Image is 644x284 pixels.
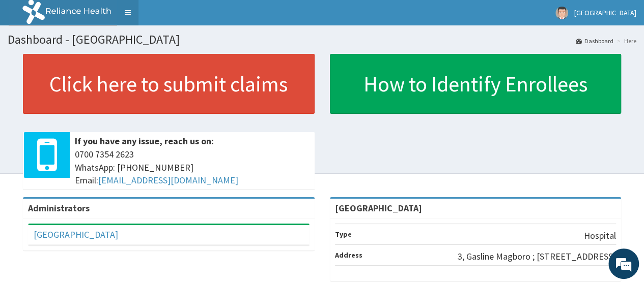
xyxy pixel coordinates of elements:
[555,7,568,19] img: User Image
[28,202,90,214] b: Administrators
[59,80,141,183] span: We're online!
[98,174,238,186] a: [EMAIL_ADDRESS][DOMAIN_NAME]
[330,54,622,114] a: How to Identify Enrollees
[5,182,194,217] textarea: Type your message and hit 'Enter'
[574,8,636,17] span: [GEOGRAPHIC_DATA]
[167,5,191,29] div: Minimize live chat window
[335,202,422,214] strong: [GEOGRAPHIC_DATA]
[19,51,41,76] img: d_794563401_company_1708531726252_794563401
[8,33,636,46] h1: Dashboard - [GEOGRAPHIC_DATA]
[584,229,616,242] p: Hospital
[576,37,613,45] a: Dashboard
[75,148,310,187] span: 0700 7354 2623 WhatsApp: [PHONE_NUMBER] Email:
[75,135,214,147] b: If you have any issue, reach us on:
[458,250,616,263] p: 3, Gasline Magboro ; [STREET_ADDRESS]
[34,229,118,240] a: [GEOGRAPHIC_DATA]
[335,230,352,239] b: Type
[23,54,315,114] a: Click here to submit claims
[335,250,362,260] b: Address
[53,57,171,70] div: Chat with us now
[614,37,636,45] li: Here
